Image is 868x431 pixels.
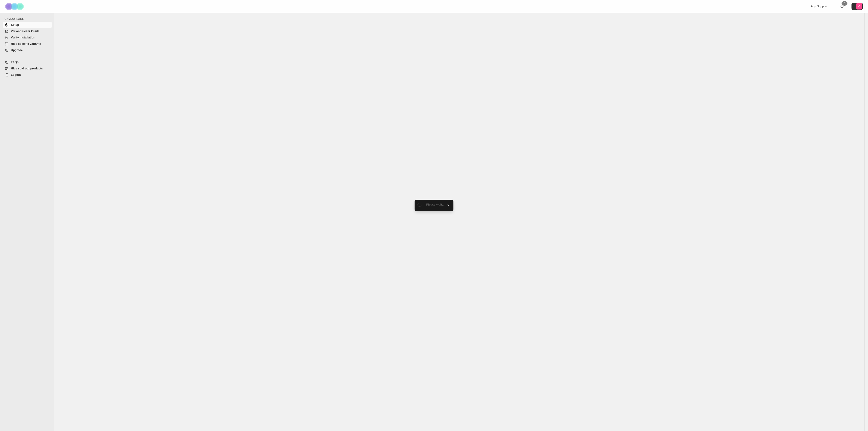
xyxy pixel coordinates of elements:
a: Hide specific variants [3,41,52,47]
span: Setup [11,23,19,26]
a: Verify Installation [3,34,52,41]
a: Upgrade [3,47,52,53]
span: App Support [811,5,827,8]
a: Setup [3,22,52,28]
a: Variant Picker Guide [3,28,52,34]
span: CAMOUFLAGE [5,17,52,21]
span: Avatar with initials C [856,3,862,9]
a: FAQs [3,59,52,65]
span: Variant Picker Guide [11,29,39,33]
a: Logout [3,72,52,78]
span: FAQs [11,60,19,64]
span: Please wait... [426,203,445,206]
img: Camouflage [4,0,26,13]
span: Verify Installation [11,36,35,39]
span: Upgrade [11,48,23,52]
span: Hide specific variants [11,42,41,45]
a: Hide sold out products [3,65,52,72]
span: Hide sold out products [11,67,43,70]
button: Avatar with initials C [851,3,863,10]
div: 0 [842,1,847,6]
span: Logout [11,73,21,76]
text: C [858,5,860,8]
a: 0 [840,4,844,9]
